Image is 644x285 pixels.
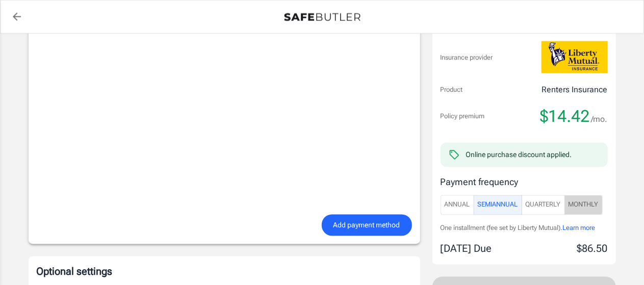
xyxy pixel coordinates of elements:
[474,195,522,215] button: SemiAnnual
[563,224,596,232] span: Learn more
[441,111,485,121] p: Policy premium
[7,7,27,27] a: back to quotes
[542,41,608,73] img: Liberty Mutual
[445,199,470,211] span: Annual
[591,112,608,126] span: /mo.
[333,219,400,232] span: Add payment method
[441,224,563,232] span: One installment (fee set by Liberty Mutual).
[441,195,474,215] button: Annual
[522,195,565,215] button: Quarterly
[37,265,412,279] p: Optional settings
[577,241,608,256] p: $86.50
[478,199,518,211] span: SemiAnnual
[466,150,572,160] div: Online purchase discount applied.
[526,199,561,211] span: Quarterly
[284,13,360,21] img: Back to quotes
[441,53,493,63] p: Insurance provider
[441,85,463,95] p: Product
[322,215,412,237] button: Add payment method
[564,195,603,215] button: Monthly
[540,106,590,126] span: $14.42
[542,84,608,96] p: Renters Insurance
[569,199,599,211] span: Monthly
[441,175,608,189] p: Payment frequency
[441,241,492,256] p: [DATE] Due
